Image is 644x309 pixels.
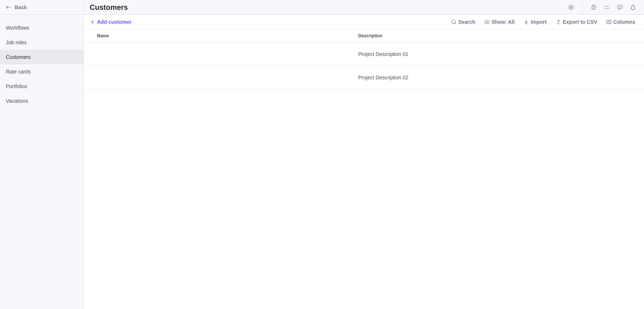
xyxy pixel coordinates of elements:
div: grid [84,42,644,309]
span: My assignments [602,2,612,12]
div: Description [355,29,521,42]
span: Back [15,4,80,11]
span: Add customer [97,18,131,26]
div: Description [355,66,521,89]
span: Show: All [481,17,517,27]
div: Name [94,42,355,66]
div: Description [355,42,521,66]
span: Export to CSV [563,18,597,26]
a: Notifications [628,5,638,11]
span: Search [448,17,478,27]
span: Columns [603,17,638,27]
span: Vacations [6,97,78,105]
span: Project Description 02 [358,74,408,81]
span: Search [458,18,475,26]
h2: Customers [90,2,128,12]
span: Columns [613,18,635,26]
a: My assignments [602,5,612,11]
div: Name [94,29,355,42]
span: Notifications [628,2,638,12]
a: Approval requests [615,5,625,11]
span: Workflows [6,24,78,31]
span: Rate cards [6,68,78,75]
span: Approval requests [615,2,625,12]
span: Job roles [6,39,78,46]
a: Time logs [588,5,599,11]
span: Project Description 01 [358,50,408,58]
span: Export to CSV [553,17,600,27]
div: Name [94,66,355,89]
span: Import [531,18,547,26]
span: Portfolios [6,83,78,90]
span: Start timer [566,2,576,12]
div: Project Description 02 [355,66,521,89]
span: Customers [6,53,78,61]
div: Project Description 01 [355,42,521,65]
span: Description [358,32,382,39]
span: Import [520,17,550,27]
span: Name [97,32,109,39]
span: Show: All [491,18,514,26]
span: Time logs [588,2,599,12]
span: Add customer [90,17,131,27]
